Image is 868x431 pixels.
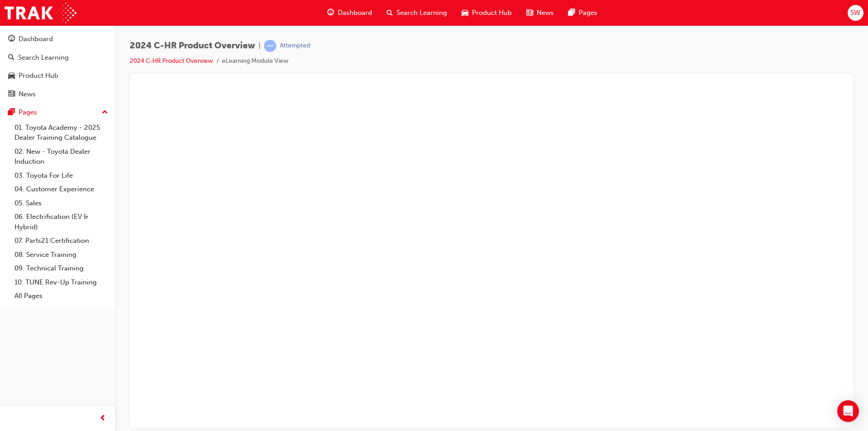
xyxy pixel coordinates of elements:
span: guage-icon [327,7,334,19]
a: News [4,86,112,103]
a: 06. Electrification (EV & Hybrid) [11,210,112,234]
a: Search Learning [4,49,112,66]
span: pages-icon [568,7,575,19]
span: news-icon [8,90,15,99]
a: 10. TUNE Rev-Up Training [11,275,112,289]
a: All Pages [11,289,112,303]
div: Search Learning [18,52,69,63]
span: Search Learning [396,8,447,18]
button: Pages [4,104,112,121]
span: news-icon [526,7,533,19]
div: Product Hub [19,71,58,81]
span: Dashboard [338,8,372,18]
span: Pages [579,8,597,18]
a: 02. New - Toyota Dealer Induction [11,145,112,169]
span: | [259,41,260,51]
a: 03. Toyota For Life [11,169,112,183]
a: 07. Parts21 Certification [11,234,112,248]
a: guage-iconDashboard [320,4,379,22]
div: News [19,89,36,99]
div: Pages [19,107,37,118]
span: Product Hub [472,8,512,18]
a: 2024 C-HR Product Overview [130,57,213,65]
a: pages-iconPages [561,4,604,22]
span: car-icon [8,72,15,80]
span: pages-icon [8,109,15,117]
a: car-iconProduct Hub [454,4,519,22]
span: guage-icon [8,35,15,43]
div: Attempted [280,42,310,50]
a: search-iconSearch Learning [379,4,454,22]
span: learningRecordVerb_ATTEMPT-icon [264,40,276,52]
button: SW [848,5,863,21]
a: 05. Sales [11,196,112,210]
a: news-iconNews [519,4,561,22]
span: prev-icon [99,413,106,424]
a: 01. Toyota Academy - 2025 Dealer Training Catalogue [11,121,112,145]
a: 04. Customer Experience [11,182,112,196]
div: Open Intercom Messenger [837,400,859,422]
div: Dashboard [19,34,53,44]
span: SW [850,8,860,18]
a: Product Hub [4,67,112,84]
a: 09. Technical Training [11,261,112,275]
span: up-icon [102,107,108,118]
span: search-icon [8,54,14,62]
a: 08. Service Training [11,248,112,262]
img: Trak [5,3,76,23]
span: News [537,8,554,18]
a: Dashboard [4,31,112,47]
li: eLearning Module View [222,56,288,66]
button: DashboardSearch LearningProduct HubNews [4,29,112,104]
span: 2024 C-HR Product Overview [130,41,255,51]
span: car-icon [462,7,468,19]
span: search-icon [387,7,393,19]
